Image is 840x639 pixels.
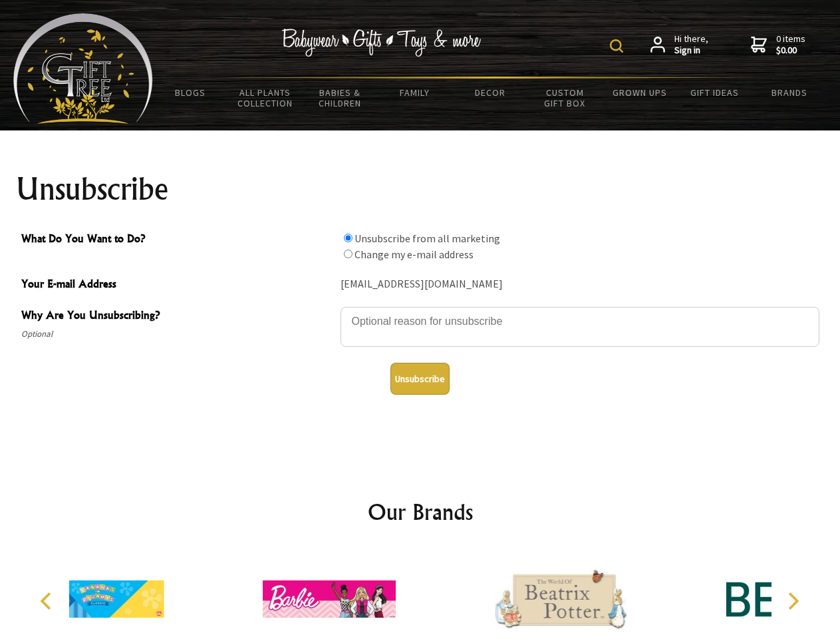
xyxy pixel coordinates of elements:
button: Previous [33,586,63,616]
input: What Do You Want to Do? [344,250,352,258]
a: 0 items$0.00 [751,33,805,57]
label: Unsubscribe from all marketing [354,232,500,245]
span: Hi there, [674,33,708,57]
a: Hi there,Sign in [650,33,708,57]
a: Babies & Children [303,79,378,117]
a: Family [378,79,453,106]
input: What Do You Want to Do? [344,234,352,242]
span: 0 items [776,33,805,57]
div: [EMAIL_ADDRESS][DOMAIN_NAME] [341,274,819,295]
a: BLOGS [153,79,228,106]
a: Decor [452,79,527,106]
button: Unsubscribe [390,363,450,395]
a: Custom Gift Box [527,79,603,117]
span: Why Are You Unsubscribing? [21,307,334,326]
span: Optional [21,326,334,342]
img: Babywear - Gifts - Toys & more [282,29,482,57]
a: Brands [752,79,827,106]
span: What Do You Want to Do? [21,230,334,250]
label: Change my e-mail address [354,248,474,261]
h1: Unsubscribe [16,173,825,205]
strong: Sign in [674,45,708,57]
a: All Plants Collection [228,79,303,117]
a: Gift Ideas [677,79,752,106]
img: Babyware - Gifts - Toys and more... [13,13,153,124]
strong: $0.00 [776,45,805,57]
h2: Our Brands [27,496,814,528]
img: product search [610,39,623,53]
a: Grown Ups [602,79,677,106]
textarea: Why Are You Unsubscribing? [341,307,819,347]
span: Your E-mail Address [21,276,334,295]
button: Next [778,586,807,616]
